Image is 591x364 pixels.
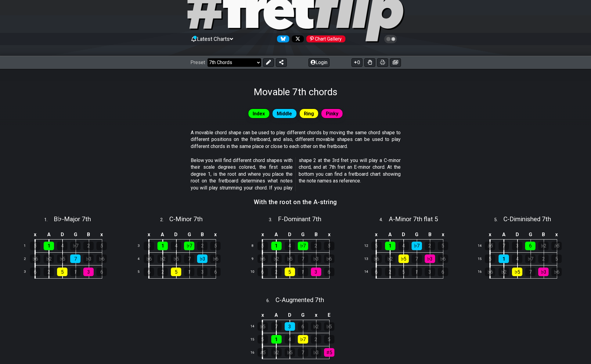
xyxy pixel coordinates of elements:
a: #fretflip at Pinterest [304,35,345,42]
td: 9 [248,252,262,265]
h1: Movable 7th chords [254,86,337,98]
td: D [397,229,410,240]
span: Pinky [326,109,338,118]
td: 15 [248,333,262,346]
div: ♭2 [538,242,549,250]
span: C - Minor 7th [169,215,203,223]
div: 4 [512,254,522,263]
td: x [256,229,270,240]
div: 6 [371,268,382,276]
div: ♯5 [258,348,268,357]
div: 7 [271,322,282,331]
div: 2 [311,335,321,344]
span: C - Diminished 7th [503,215,551,223]
button: Share Preset [276,58,287,67]
div: 6 [258,268,268,276]
td: x [436,229,449,240]
div: 2 [311,242,321,250]
td: x [323,229,336,240]
span: 5 . [494,217,503,223]
div: 5 [144,242,154,250]
div: ♭5 [285,348,295,357]
div: ♯5 [324,348,334,357]
div: ♭5 [324,322,334,331]
div: ♭5 [57,254,67,263]
td: G [69,229,82,240]
div: 2 [538,254,549,263]
div: 1 [271,335,282,344]
td: A [383,229,397,240]
div: 1 [271,242,282,250]
div: 2 [83,242,94,250]
span: 4 . [380,217,389,223]
div: 1 [70,268,81,276]
td: x [256,310,270,320]
div: ♭2 [499,268,509,276]
div: ♭6 [258,254,268,263]
div: 6 [438,268,448,276]
div: 3 [311,268,321,276]
td: A [497,229,511,240]
span: Preset [190,59,205,65]
a: Follow #fretflip at X [289,35,304,42]
div: ♭6 [551,268,562,276]
td: 12 [362,240,376,253]
div: 4 [398,242,409,250]
td: x [209,229,222,240]
div: ♭7 [70,242,81,250]
div: 5 [285,268,295,276]
td: 16 [248,346,262,359]
div: 7 [412,254,422,263]
span: Middle [277,109,292,118]
div: 7 [298,254,308,263]
td: 13 [362,252,376,265]
div: ♭6 [96,254,107,263]
div: 5 [258,335,268,344]
p: A movable chord shape can be used to play different chords by moving the same chord shape to diff... [191,129,401,150]
select: Preset [207,58,261,67]
td: 3 [20,265,35,279]
td: 14 [248,320,262,333]
button: Print [377,58,388,67]
div: ♭2 [157,254,168,263]
div: 5 [57,268,67,276]
td: B [423,229,436,240]
div: 5 [485,254,495,263]
div: ♭6 [438,254,448,263]
div: 5 [258,242,268,250]
span: F - Dominant 7th [278,215,321,223]
td: x [309,310,323,320]
div: 7 [298,348,308,357]
span: A - Minor 7th flat 5 [389,215,438,223]
div: ♭3 [538,268,549,276]
div: 5 [324,242,334,250]
button: Login [308,58,330,67]
div: ♭2 [311,322,321,331]
div: ♭5 [551,242,562,250]
div: 1 [157,242,168,250]
td: E [323,310,336,320]
td: G [296,310,309,320]
div: ♭6 [371,254,382,263]
div: 2 [157,268,168,276]
span: 3 . [269,217,278,223]
div: 2 [197,242,207,250]
div: ♭5 [285,254,295,263]
td: B [196,229,209,240]
div: ♭7 [412,242,422,250]
a: Follow #fretflip at Bluesky [275,35,289,42]
div: 7 [70,254,81,263]
td: x [483,229,497,240]
div: 5 [371,242,382,250]
div: 1 [184,268,194,276]
div: ♭2 [44,254,54,263]
button: 0 [351,58,362,67]
div: 1 [385,242,395,250]
div: 6 [96,268,107,276]
div: 7 [525,268,535,276]
div: ♭3 [311,348,321,357]
div: 5 [96,242,107,250]
td: D [283,229,297,240]
td: 14 [475,240,490,253]
div: 5 [398,268,409,276]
